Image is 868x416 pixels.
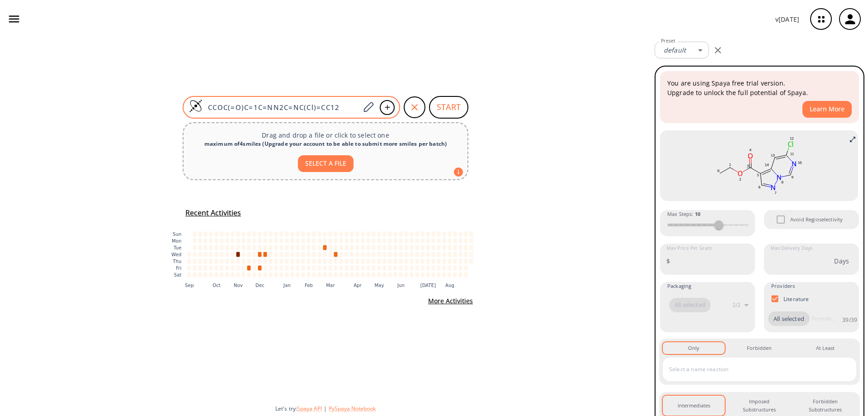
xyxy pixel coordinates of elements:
[173,245,182,250] text: Tue
[305,282,313,287] text: Feb
[794,396,856,416] button: Forbidden Substructures
[171,252,181,257] text: Wed
[790,215,843,224] span: Avoid Regioselectivity
[173,232,181,237] text: Sun
[172,259,181,264] text: Thu
[171,232,181,277] g: y-axis tick label
[842,316,857,324] p: 39 / 39
[374,282,384,287] text: May
[298,155,354,172] button: SELECT A FILE
[174,273,182,277] text: Sat
[185,282,193,287] text: Sep
[429,96,468,119] button: START
[663,396,725,416] button: Intermediates
[747,344,772,352] div: Forbidden
[678,402,710,410] div: Intermediates
[189,99,203,113] img: Logo Spaya
[667,134,851,197] svg: CCOC(=O)C=1C=NN2C=NC(Cl)=CC12
[794,342,856,354] button: At Least
[172,239,182,244] text: Mon
[802,397,849,414] div: Forbidden Substructures
[664,46,686,54] em: default
[666,256,670,266] p: $
[666,245,712,252] label: Max Price Per Gram
[326,282,335,287] text: Mar
[176,266,181,271] text: Fri
[728,396,790,416] button: Imposed Substructures
[810,311,838,326] input: Provider name
[669,301,711,310] span: All selected
[728,342,790,354] button: Forbidden
[667,362,839,377] input: Select a name reaction
[849,136,856,143] svg: Full screen
[663,342,725,354] button: Only
[816,344,835,352] div: At Least
[329,405,376,412] button: PySpaya Notebook
[771,282,795,290] span: Providers
[736,397,783,414] div: Imposed Substructures
[397,282,405,287] text: Jun
[185,208,241,218] h5: Recent Activities
[783,295,809,303] p: Literature
[770,245,812,252] label: Max Delivery Days
[322,405,329,412] span: |
[695,210,700,217] strong: 10
[185,282,454,287] g: x-axis tick label
[732,301,741,309] p: 2 / 2
[188,231,473,277] g: cell
[234,282,243,287] text: Nov
[297,405,322,412] button: Spaya API
[283,282,291,287] text: Jan
[212,282,221,287] text: Oct
[445,282,454,287] text: Aug
[203,103,360,112] input: Enter SMILES
[255,282,264,287] text: Dec
[191,140,460,148] div: maximum of 4 smiles ( Upgrade your account to be able to submit more smiles per batch )
[667,282,691,290] span: Packaging
[191,130,460,140] p: Drag and drop a file or click to select one
[768,315,810,324] span: All selected
[275,405,647,412] div: Let's try:
[802,101,852,118] button: Learn More
[425,293,476,310] button: More Activities
[688,344,699,352] div: Only
[667,78,852,97] p: You are using Spaya free trial version. Upgrade to unlock the full potential of Spaya.
[182,206,245,220] button: Recent Activities
[354,282,362,287] text: Apr
[775,14,799,24] p: v [DATE]
[420,282,436,287] text: [DATE]
[667,210,700,218] span: Max Steps :
[834,256,849,266] p: Days
[661,38,675,44] label: Preset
